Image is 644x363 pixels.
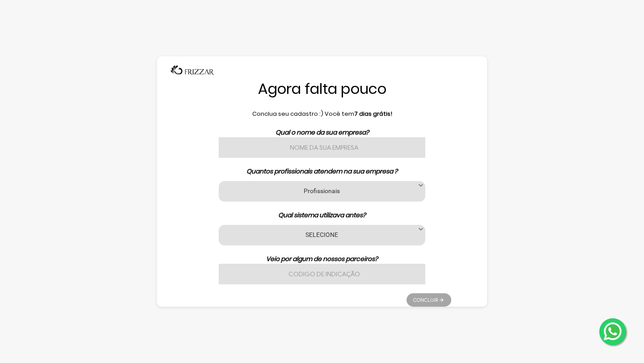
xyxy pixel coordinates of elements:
b: 7 dias grátis! [354,110,392,118]
img: whatsapp.png [602,321,623,342]
ul: Pagination [407,289,451,307]
input: Nome da sua empresa [219,137,425,158]
label: Profissionais [230,186,414,195]
h1: Agora falta pouco [193,80,451,98]
label: SELECIONE [230,230,414,239]
p: Veio por algum de nossos parceiros? [193,254,451,264]
p: Qual o nome da sua empresa? [193,128,451,137]
p: Qual sistema utilizava antes? [193,211,451,220]
p: Quantos profissionais atendem na sua empresa ? [193,167,451,176]
p: Conclua seu cadastro :) Você tem [193,110,451,118]
input: Codigo de indicação [219,264,425,284]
